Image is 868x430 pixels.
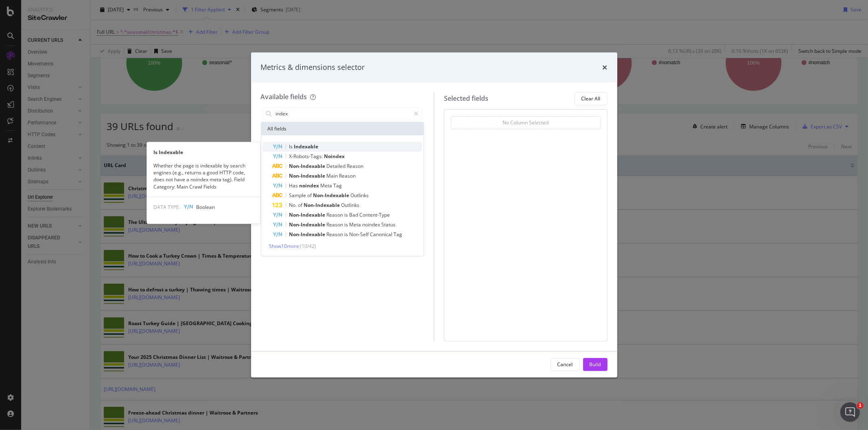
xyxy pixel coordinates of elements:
[147,149,260,156] div: Is Indexable
[327,163,347,169] span: Detailed
[339,172,356,179] span: Reason
[370,231,394,238] span: Canonical
[289,221,327,228] span: Non-Indexable
[327,211,345,218] span: Reason
[289,143,294,150] span: Is
[444,94,488,103] div: Selected fields
[327,172,339,179] span: Main
[147,162,260,190] div: Whether the page is indexable by search engines (e.g., returns a good HTTP code, does not have a ...
[289,202,298,208] span: No.
[345,211,350,218] span: is
[289,182,300,189] span: Has
[300,182,321,189] span: noindex
[558,361,573,368] div: Cancel
[313,192,351,199] span: Non-Indexable
[300,243,317,250] span: ( 10 / 42 )
[857,402,864,409] span: 1
[583,358,608,371] button: Build
[321,182,334,189] span: Meta
[575,92,608,105] button: Clear All
[251,52,617,378] div: modal
[289,163,327,169] span: Non-Indexable
[298,202,304,208] span: of
[261,92,307,101] div: Available fields
[324,153,345,160] span: Noindex
[294,143,319,150] span: Indexable
[327,231,345,238] span: Reason
[603,62,608,73] div: times
[289,172,327,179] span: Non-Indexable
[327,221,345,228] span: Reason
[289,153,324,160] span: X-Robots-Tags:
[289,192,308,199] span: Sample
[350,231,370,238] span: Non-Self
[289,231,327,238] span: Non-Indexable
[261,122,424,135] div: All fields
[394,231,402,238] span: Tag
[289,211,327,218] span: Non-Indexable
[503,119,549,126] div: No Column Selected
[590,361,601,368] div: Build
[334,182,342,189] span: Tag
[350,221,363,228] span: Meta
[382,221,396,228] span: Status
[347,163,364,169] span: Reason
[360,211,390,218] span: Content-Type
[308,192,313,199] span: of
[363,221,382,228] span: noindex
[341,202,360,208] span: Outlinks
[582,95,601,102] div: Clear All
[345,221,350,228] span: is
[269,243,300,250] span: Show 10 more
[261,62,365,73] div: Metrics & dimensions selector
[350,211,360,218] span: Bad
[840,402,860,422] iframe: Intercom live chat
[304,202,341,208] span: Non-Indexable
[345,231,350,238] span: is
[551,358,580,371] button: Cancel
[351,192,369,199] span: Outlinks
[275,108,411,120] input: Search by field name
